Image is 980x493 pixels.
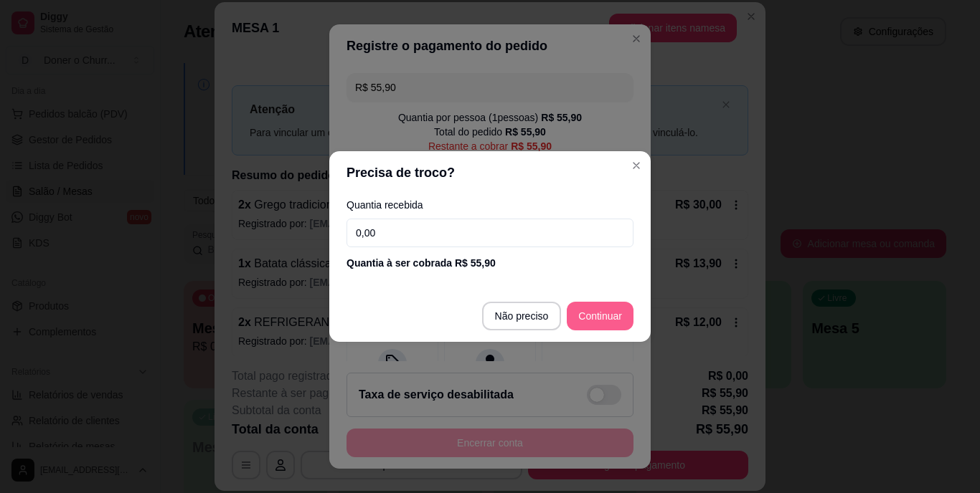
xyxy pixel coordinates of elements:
[625,154,648,177] button: Close
[329,151,651,194] header: Precisa de troco?
[482,302,562,330] button: Não preciso
[567,302,633,330] button: Continuar
[347,256,633,270] div: Quantia à ser cobrada R$ 55,90
[347,200,633,210] label: Quantia recebida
